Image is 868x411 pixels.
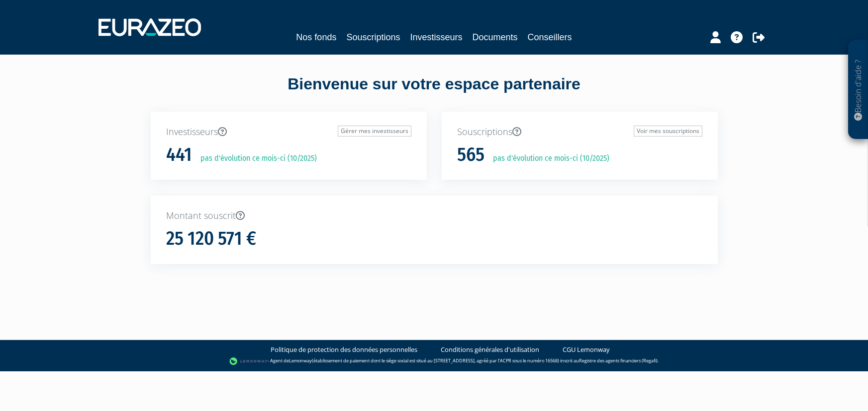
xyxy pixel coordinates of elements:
p: Besoin d'aide ? [853,45,864,135]
a: Conseillers [528,30,572,44]
a: Voir mes souscriptions [634,126,702,137]
a: CGU Lemonway [563,345,610,354]
img: logo-lemonway.png [229,356,268,366]
div: - Agent de (établissement de paiement dont le siège social est situé au [STREET_ADDRESS], agréé p... [10,356,858,366]
a: Investisseurs [410,30,462,44]
img: 1732889491-logotype_eurazeo_blanc_rvb.png [98,18,201,36]
a: Politique de protection des données personnelles [271,345,417,354]
h1: 25 120 571 € [166,228,256,249]
div: Bienvenue sur votre espace partenaire [143,73,725,112]
p: Souscriptions [457,126,702,138]
a: Gérer mes investisseurs [338,126,411,137]
p: pas d'évolution ce mois-ci (10/2025) [193,153,317,164]
h1: 565 [457,144,484,165]
p: Montant souscrit [166,209,702,222]
a: Souscriptions [346,30,400,44]
h1: 441 [166,144,192,165]
a: Registre des agents financiers (Regafi) [579,357,658,364]
a: Conditions générales d'utilisation [441,345,539,354]
p: pas d'évolution ce mois-ci (10/2025) [486,153,609,164]
a: Documents [473,30,518,44]
p: Investisseurs [166,126,411,138]
a: Nos fonds [296,30,336,44]
a: Lemonway [289,357,312,364]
